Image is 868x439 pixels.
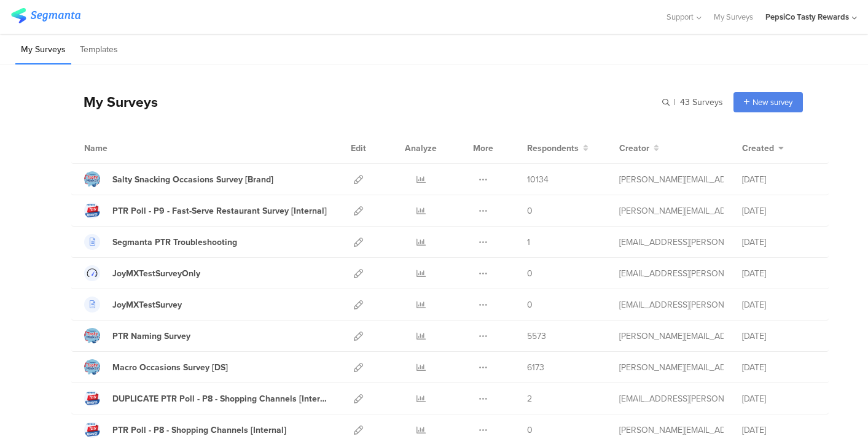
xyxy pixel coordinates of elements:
[527,142,579,155] span: Respondents
[742,204,816,217] div: [DATE]
[84,142,158,155] div: Name
[742,392,816,405] div: [DATE]
[527,236,530,249] span: 1
[112,361,228,374] div: Macro Occasions Survey [DS]
[619,142,649,155] span: Creator
[672,96,678,109] span: |
[84,203,327,219] a: PTR Poll - P9 - Fast-Serve Restaurant Survey [Internal]
[112,267,200,280] div: JoyMXTestSurveyOnly
[742,173,816,186] div: [DATE]
[742,142,784,155] button: Created
[527,204,533,217] span: 0
[84,328,190,344] a: PTR Naming Survey
[112,392,327,405] div: DUPLICATE PTR Poll - P8 - Shopping Channels [Internal] - test
[527,298,533,311] span: 0
[527,361,544,374] span: 6173
[619,330,724,343] div: megan.lynch@pepsico.com
[742,424,816,437] div: [DATE]
[680,96,723,109] span: 43 Surveys
[112,424,286,437] div: PTR Poll - P8 - Shopping Channels [Internal]
[84,390,327,406] a: DUPLICATE PTR Poll - P8 - Shopping Channels [Internal] - test
[84,265,200,281] a: JoyMXTestSurveyOnly
[527,392,532,405] span: 2
[619,298,724,311] div: andreza.godoy.contractor@pepsico.com
[84,234,237,250] a: Segmanta PTR Troubleshooting
[742,236,816,249] div: [DATE]
[742,267,816,280] div: [DATE]
[619,204,724,217] div: megan.lynch@pepsico.com
[74,36,123,64] li: Templates
[619,424,724,437] div: megan.lynch@pepsico.com
[527,424,533,437] span: 0
[15,36,71,64] li: My Surveys
[619,361,724,374] div: megan.lynch@pepsico.com
[84,297,182,313] a: JoyMXTestSurvey
[667,11,694,23] span: Support
[619,173,724,186] div: megan.lynch@pepsico.com
[71,91,158,112] div: My Surveys
[742,298,816,311] div: [DATE]
[527,330,546,343] span: 5573
[112,236,237,249] div: Segmanta PTR Troubleshooting
[742,361,816,374] div: [DATE]
[765,11,849,23] div: PepsiCo Tasty Rewards
[112,204,327,217] div: PTR Poll - P9 - Fast-Serve Restaurant Survey [Internal]
[619,236,724,249] div: andreza.godoy.contractor@pepsico.com
[84,359,228,375] a: Macro Occasions Survey [DS]
[470,133,496,163] div: More
[345,133,372,163] div: Edit
[527,142,588,155] button: Respondents
[402,133,439,163] div: Analyze
[84,422,286,438] a: PTR Poll - P8 - Shopping Channels [Internal]
[527,267,533,280] span: 0
[619,392,724,405] div: andreza.godoy.contractor@pepsico.com
[619,142,659,155] button: Creator
[619,267,724,280] div: andreza.godoy.contractor@pepsico.com
[84,171,273,187] a: Salty Snacking Occasions Survey [Brand]
[112,330,190,343] div: PTR Naming Survey
[753,96,792,108] span: New survey
[742,142,774,155] span: Created
[527,173,549,186] span: 10134
[112,298,182,311] div: JoyMXTestSurvey
[11,8,80,23] img: segmanta logo
[742,330,816,343] div: [DATE]
[112,173,273,186] div: Salty Snacking Occasions Survey [Brand]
